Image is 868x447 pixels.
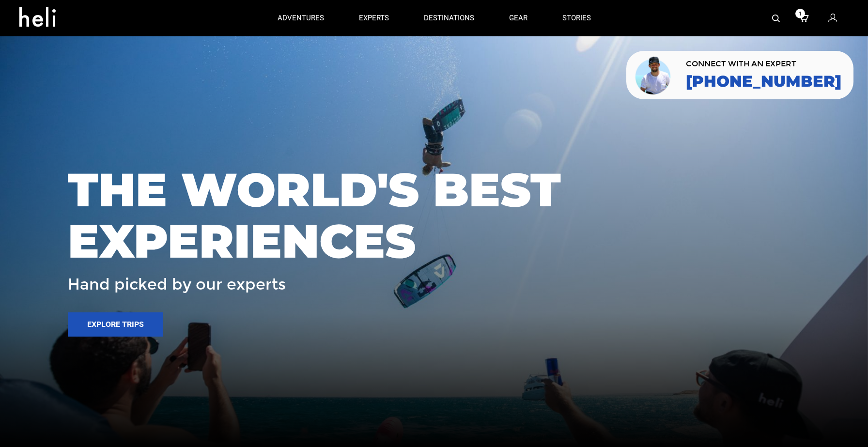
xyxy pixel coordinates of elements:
img: search-bar-icon.svg [772,15,780,22]
img: contact our team [634,55,674,95]
span: Hand picked by our experts [68,276,286,293]
p: destinations [424,13,474,23]
span: CONNECT WITH AN EXPERT [686,60,841,68]
p: adventures [278,13,324,23]
span: THE WORLD'S BEST EXPERIENCES [68,164,800,266]
span: 1 [795,9,805,18]
p: experts [359,13,389,23]
button: Explore Trips [68,312,163,337]
a: [PHONE_NUMBER] [686,73,841,90]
